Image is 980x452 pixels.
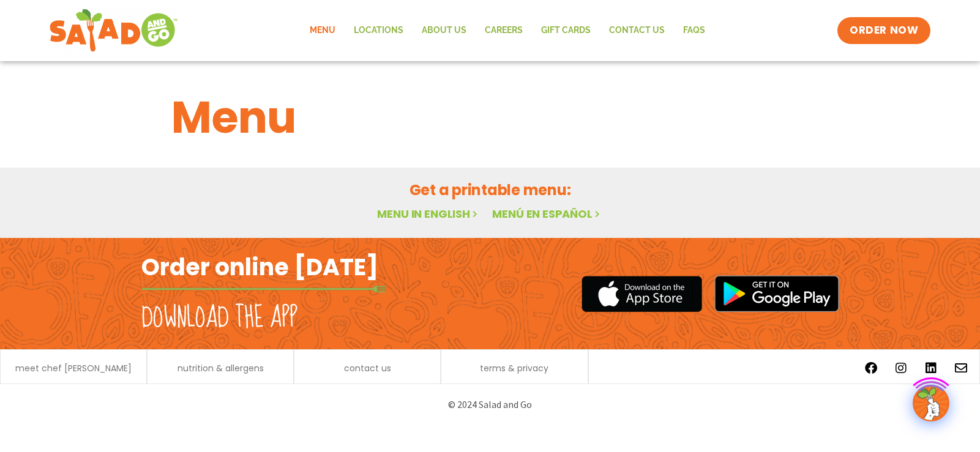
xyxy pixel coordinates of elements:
[582,274,702,314] img: appstore
[377,206,480,221] a: Menu in English
[49,6,178,55] img: new-SAG-logo-768×292
[850,23,918,38] span: ORDER NOW
[600,17,674,45] a: Contact Us
[480,364,548,372] a: terms & privacy
[674,17,714,45] a: FAQs
[532,17,600,45] a: GIFT CARDS
[301,17,714,45] nav: Menu
[837,17,930,44] a: ORDER NOW
[345,17,413,45] a: Locations
[141,286,386,292] img: fork
[171,84,809,150] h1: Menu
[171,179,809,201] h2: Get a printable menu:
[178,364,264,372] a: nutrition & allergens
[141,252,378,282] h2: Order online [DATE]
[148,396,833,413] p: © 2024 Salad and Go
[141,301,297,335] h2: Download the app
[492,206,602,221] a: Menú en español
[476,17,532,45] a: Careers
[301,17,345,45] a: Menu
[413,17,476,45] a: About Us
[344,364,391,372] a: contact us
[15,364,132,372] a: meet chef [PERSON_NAME]
[714,275,839,312] img: google_play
